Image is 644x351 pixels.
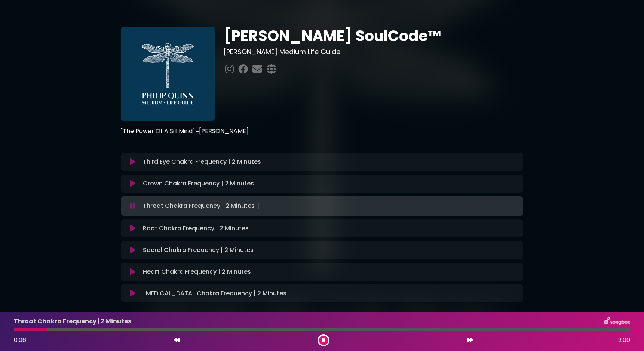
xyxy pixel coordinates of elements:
[255,201,265,211] img: waveform4.gif
[121,27,215,121] img: I7IJcRuSRYWixn1lNlhH
[604,317,630,326] img: songbox-logo-white.png
[143,201,265,211] p: Throat Chakra Frequency | 2 Minutes
[224,27,523,45] h1: [PERSON_NAME] SoulCode™
[121,127,249,135] strong: "The Power Of A Sill Mind" ~[PERSON_NAME]
[14,317,131,326] p: Throat Chakra Frequency | 2 Minutes
[143,267,251,276] p: Heart Chakra Frequency | 2 Minutes
[143,179,254,188] p: Crown Chakra Frequency | 2 Minutes
[143,224,249,233] p: Root Chakra Frequency | 2 Minutes
[224,48,523,56] h3: [PERSON_NAME] Medium Life Guide
[143,157,261,166] p: Third Eye Chakra Frequency | 2 Minutes
[143,289,286,298] p: [MEDICAL_DATA] Chakra Frequency | 2 Minutes
[143,246,254,255] p: Sacral Chakra Frequency | 2 Minutes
